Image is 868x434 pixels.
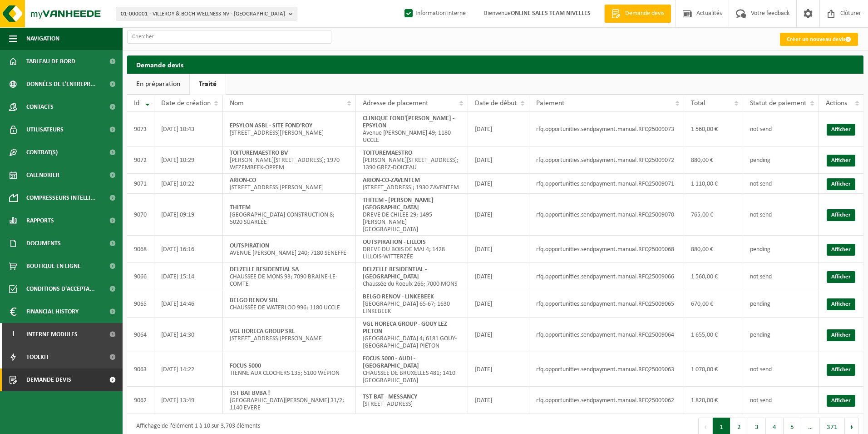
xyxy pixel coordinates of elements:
strong: VGL HORECA GROUP - GOUY LEZ PIETON [363,321,447,335]
strong: TST BAT - MESSANCY [363,394,417,400]
td: [DATE] [468,387,529,414]
td: DREVE DU BOIS DE MAI 4; 1428 LILLOIS-WITTERZÉE [356,236,468,263]
label: Information interne [403,7,466,20]
a: Afficher [827,244,855,256]
td: 9063 [127,352,154,387]
td: Avenue [PERSON_NAME] 49; 1180 UCCLE [356,112,468,146]
span: Boutique en ligne [26,255,81,278]
td: [STREET_ADDRESS][PERSON_NAME] [223,112,356,146]
span: Demande devis [623,9,666,18]
td: [DATE] 15:14 [154,263,223,290]
td: [DATE] [468,174,529,194]
strong: ARION-CO-ZAVENTEM [363,177,420,184]
span: Calendrier [26,164,59,187]
span: Adresse de placement [363,100,428,107]
td: CHAUSSÉE DE WATERLOO 996; 1180 UCCLE [223,290,356,318]
a: Afficher [827,395,855,407]
span: Id [134,100,139,107]
td: [DATE] [468,290,529,318]
span: Contrat(s) [26,141,58,164]
td: rfq.opportunities.sendpayment.manual.RFQ25009062 [529,387,684,414]
strong: TOITUREMAESTRO BV [230,150,288,156]
td: [DATE] [468,146,529,174]
td: 9071 [127,174,154,194]
td: [GEOGRAPHIC_DATA]-CONSTRUCTION 8; 5020 SUARLÉE [223,194,356,236]
span: not send [750,397,772,404]
td: [GEOGRAPHIC_DATA] 4; 6181 GOUY-[GEOGRAPHIC_DATA]-PIÉTON [356,318,468,352]
td: [DATE] [468,236,529,263]
a: Traité [190,74,226,95]
span: Compresseurs intelli... [26,187,96,209]
span: Total [691,100,705,107]
a: Afficher [827,364,855,376]
strong: BELGO RENOV SRL [230,297,278,304]
td: 1 070,00 € [684,352,743,387]
td: [PERSON_NAME][STREET_ADDRESS]; 1390 GREZ-DOICEAU [356,146,468,174]
span: pending [750,246,770,253]
strong: ARION-CO [230,177,256,184]
span: I [9,323,17,346]
input: Chercher [127,30,331,44]
td: rfq.opportunities.sendpayment.manual.RFQ25009071 [529,174,684,194]
td: 9064 [127,318,154,352]
td: [DATE] 10:22 [154,174,223,194]
strong: CLINIQUE FOND'[PERSON_NAME] - EPSYLON [363,115,454,129]
span: Statut de paiement [750,100,806,107]
td: 765,00 € [684,194,743,236]
strong: THITEM [230,204,251,211]
a: Demande devis [604,5,671,23]
td: 9073 [127,112,154,146]
strong: FOCUS 5000 [230,363,261,369]
td: rfq.opportunities.sendpayment.manual.RFQ25009064 [529,318,684,352]
span: Données de l'entrepr... [26,73,96,96]
td: [PERSON_NAME][STREET_ADDRESS]; 1970 WEZEMBEEK-OPPEM [223,146,356,174]
td: rfq.opportunities.sendpayment.manual.RFQ25009073 [529,112,684,146]
td: [DATE] 16:16 [154,236,223,263]
td: rfq.opportunities.sendpayment.manual.RFQ25009066 [529,263,684,290]
span: Tableau de bord [26,50,75,73]
td: [STREET_ADDRESS]; 1930 ZAVENTEM [356,174,468,194]
td: 880,00 € [684,146,743,174]
td: [GEOGRAPHIC_DATA] 65-67; 1630 LINKEBEEK [356,290,468,318]
span: Documents [26,232,61,255]
td: [DATE] [468,112,529,146]
td: DREVE DE CHILEE 29; 1495 [PERSON_NAME][GEOGRAPHIC_DATA] [356,194,468,236]
span: not send [750,366,772,373]
td: [DATE] 14:46 [154,290,223,318]
td: [DATE] [468,194,529,236]
a: En préparation [127,74,189,95]
span: Date de début [475,100,517,107]
span: Financial History [26,300,79,323]
td: rfq.opportunities.sendpayment.manual.RFQ25009065 [529,290,684,318]
td: [DATE] 10:29 [154,146,223,174]
strong: FOCUS 5000 - AUDI - [GEOGRAPHIC_DATA] [363,355,419,369]
span: Conditions d'accepta... [26,278,95,300]
span: Utilisateurs [26,118,64,141]
strong: VGL HORECA GROUP SRL [230,328,295,335]
span: pending [750,332,770,338]
a: Afficher [827,124,855,136]
td: [DATE] 10:43 [154,112,223,146]
td: 9068 [127,236,154,263]
strong: DELZELLE RESIDENTIAL SA [230,266,299,273]
td: [DATE] 09:19 [154,194,223,236]
span: Interne modules [26,323,78,346]
td: 1 655,00 € [684,318,743,352]
span: Nom [230,100,244,107]
td: rfq.opportunities.sendpayment.manual.RFQ25009063 [529,352,684,387]
strong: ONLINE SALES TEAM NIVELLES [511,10,591,17]
span: pending [750,301,770,308]
strong: THITEM - [PERSON_NAME][GEOGRAPHIC_DATA] [363,197,434,211]
td: Chaussée du Roeulx 266; 7000 MONS [356,263,468,290]
td: [DATE] 14:22 [154,352,223,387]
td: 670,00 € [684,290,743,318]
span: Demande devis [26,368,71,391]
td: [DATE] [468,352,529,387]
td: 9066 [127,263,154,290]
a: Afficher [827,155,855,167]
a: Afficher [827,209,855,221]
span: Toolkit [26,346,49,368]
td: [DATE] [468,318,529,352]
td: [STREET_ADDRESS][PERSON_NAME] [223,318,356,352]
td: TIENNE AUX CLOCHERS 135; 5100 WÉPION [223,352,356,387]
